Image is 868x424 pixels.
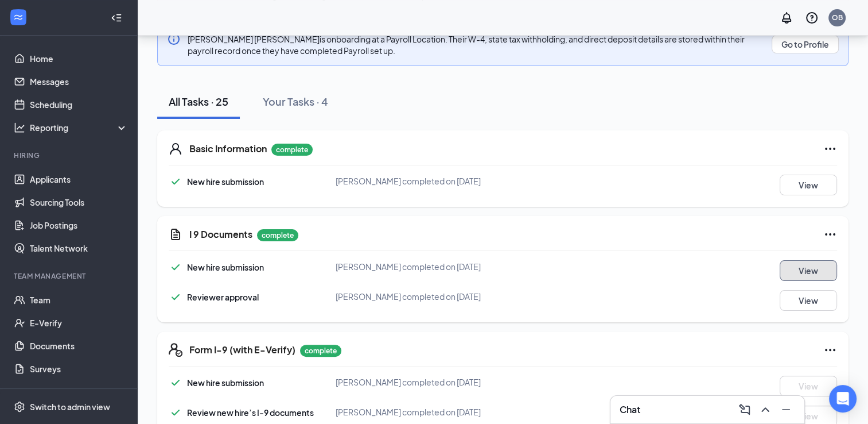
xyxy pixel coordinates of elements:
[169,343,182,357] svg: FormI9EVerifyIcon
[187,262,264,272] span: New hire submission
[189,344,295,356] h5: Form I-9 (with E-Verify)
[111,12,122,24] svg: Collapse
[263,94,328,109] div: Your Tasks · 4
[620,403,640,416] h3: Chat
[336,176,481,186] span: [PERSON_NAME] completed on [DATE]
[14,122,25,133] svg: Analysis
[189,142,267,155] h5: Basic Information
[300,345,341,357] p: complete
[832,13,843,22] div: OB
[169,406,182,419] svg: Checkmark
[187,407,314,418] span: Review new hire’s I-9 documents
[30,288,128,311] a: Team
[169,376,182,390] svg: Checkmark
[779,403,793,417] svg: Minimize
[30,70,128,93] a: Messages
[169,142,182,156] svg: User
[14,401,25,413] svg: Settings
[829,385,857,413] div: Open Intercom Messenger
[30,122,129,133] div: Reporting
[336,291,481,302] span: [PERSON_NAME] completed on [DATE]
[30,334,128,357] a: Documents
[169,228,182,241] svg: CustomFormIcon
[780,175,837,195] button: View
[30,168,128,191] a: Applicants
[13,11,24,23] svg: WorkstreamLogo
[30,47,128,70] a: Home
[823,343,837,357] svg: Ellipses
[336,407,481,417] span: [PERSON_NAME] completed on [DATE]
[30,93,128,116] a: Scheduling
[336,377,481,387] span: [PERSON_NAME] completed on [DATE]
[30,401,110,413] div: Switch to admin view
[336,261,481,272] span: [PERSON_NAME] completed on [DATE]
[758,403,772,417] svg: ChevronUp
[823,228,837,241] svg: Ellipses
[780,290,837,311] button: View
[805,11,819,25] svg: QuestionInfo
[169,175,182,188] svg: Checkmark
[187,292,259,302] span: Reviewer approval
[823,142,837,156] svg: Ellipses
[30,311,128,334] a: E-Verify
[169,94,228,109] div: All Tasks · 25
[14,271,126,281] div: Team Management
[30,237,128,260] a: Talent Network
[14,151,126,160] div: Hiring
[189,228,252,241] h5: I 9 Documents
[187,377,264,388] span: New hire submission
[30,191,128,214] a: Sourcing Tools
[30,357,128,380] a: Surveys
[735,400,754,419] button: ComposeMessage
[271,144,313,156] p: complete
[780,11,793,25] svg: Notifications
[777,400,795,419] button: Minimize
[169,290,182,304] svg: Checkmark
[167,32,181,46] svg: Info
[187,176,264,187] span: New hire submission
[780,376,837,396] button: View
[169,260,182,274] svg: Checkmark
[257,229,298,241] p: complete
[738,403,752,417] svg: ComposeMessage
[780,260,837,281] button: View
[30,214,128,237] a: Job Postings
[756,400,774,419] button: ChevronUp
[772,35,839,53] button: Go to Profile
